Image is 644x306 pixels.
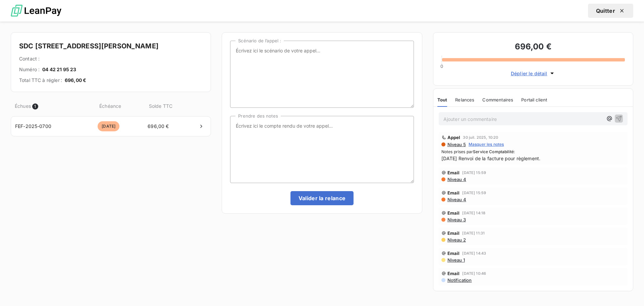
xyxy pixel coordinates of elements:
span: Email [447,170,460,175]
span: Niveau 4 [447,197,466,202]
span: Service Comptabilité [473,149,514,154]
span: Niveau 4 [447,177,466,182]
span: [DATE] 10:46 [462,271,486,275]
span: Portail client [521,97,547,102]
span: Tout [437,97,447,102]
span: 0 [440,63,443,69]
span: Numéro : [19,66,40,73]
span: Contact : [19,55,40,62]
button: Déplier le détail [509,70,557,77]
span: Appel [447,135,461,140]
span: Email [447,251,460,256]
img: logo LeanPay [11,2,61,20]
span: Niveau 3 [447,217,466,222]
span: Échues [15,103,31,110]
span: [DATE] 14:18 [462,211,485,215]
iframe: Intercom live chat [621,283,637,299]
span: [DATE] 11:31 [462,231,485,235]
span: 696,00 € [141,123,176,130]
span: [DATE] 15:59 [462,191,486,195]
span: 1 [32,103,38,110]
span: [DATE] 15:59 [462,171,486,175]
span: Niveau 5 [447,142,466,147]
span: Email [447,271,460,276]
h3: 696,00 € [441,41,625,54]
span: Email [447,190,460,195]
button: Valider la relance [290,191,354,205]
span: Email [447,210,460,216]
span: [DATE] Renvoi de la facture pour règlement. [441,155,625,162]
span: 30 juil. 2025, 10:20 [463,135,498,139]
span: Notification [447,277,472,283]
span: Masquer les notes [469,141,504,147]
span: Commentaires [482,97,513,102]
button: Quitter [588,4,633,18]
span: Déplier le détail [511,70,547,77]
span: 04 42 21 95 23 [42,66,76,73]
span: [DATE] 14:43 [462,251,486,255]
span: Échéance [79,103,142,110]
span: Niveau 1 [447,257,465,263]
span: 696,00 € [65,77,86,84]
span: Total TTC à régler : [19,77,62,84]
span: Solde TTC [143,103,178,110]
h4: SDC [STREET_ADDRESS][PERSON_NAME] [19,41,203,51]
span: Niveau 2 [447,237,466,243]
span: Email [447,230,460,236]
span: FEF-2025-0700 [15,123,51,130]
span: Relances [455,97,474,102]
span: [DATE] [98,121,119,131]
span: Notes prises par : [441,149,625,155]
